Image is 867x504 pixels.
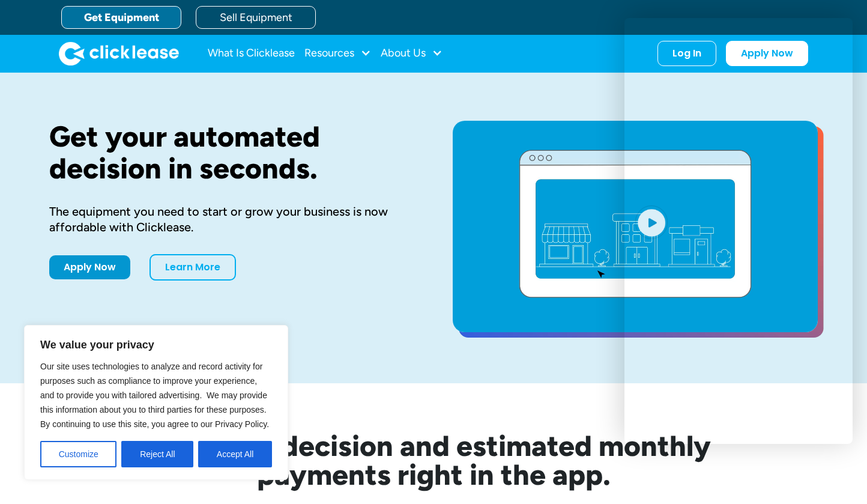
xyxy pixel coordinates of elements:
a: Get Equipment [61,6,181,29]
div: Resources [304,41,371,65]
div: The equipment you need to start or grow your business is now affordable with Clicklease. [49,204,414,235]
span: Our site uses technologies to analyze and record activity for purposes such as compliance to impr... [40,362,269,429]
p: We value your privacy [40,338,272,352]
img: Clicklease logo [59,41,179,65]
h1: Get your automated decision in seconds. [49,121,414,184]
a: home [59,41,179,65]
h2: See your decision and estimated monthly payments right in the app. [97,431,770,489]
button: Reject All [121,441,193,467]
a: Sell Equipment [196,6,316,29]
div: About Us [381,41,443,65]
a: What Is Clicklease [208,41,295,65]
a: open lightbox [453,121,818,332]
iframe: Chat Window [624,18,853,444]
div: We value your privacy [24,325,288,480]
a: Apply Now [49,255,130,279]
button: Customize [40,441,116,467]
a: Learn More [150,254,236,281]
button: Accept All [198,441,272,467]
